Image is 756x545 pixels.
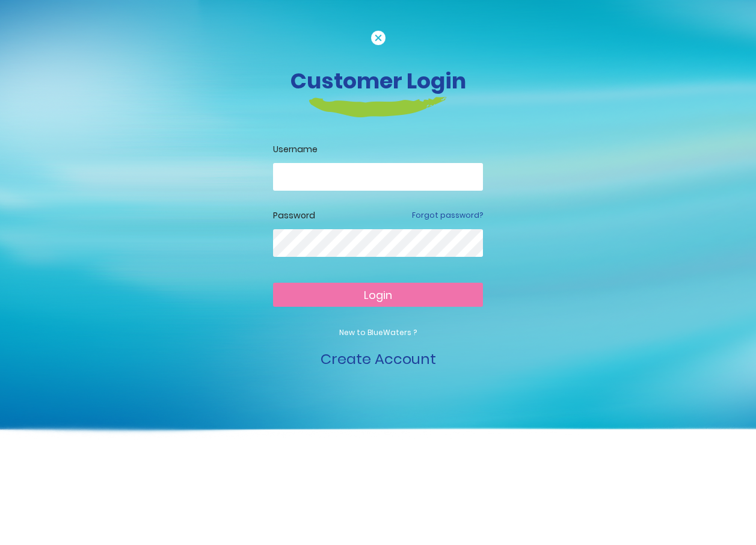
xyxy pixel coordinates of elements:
button: Login [273,283,483,307]
label: Username [273,143,483,156]
h3: Customer Login [45,68,712,94]
img: cancel [371,31,386,45]
label: Password [273,209,315,222]
img: login-heading-border.png [309,97,447,117]
p: New to BlueWaters ? [273,327,483,338]
span: Login [364,288,392,303]
a: Forgot password? [412,210,483,221]
a: Create Account [321,349,436,369]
